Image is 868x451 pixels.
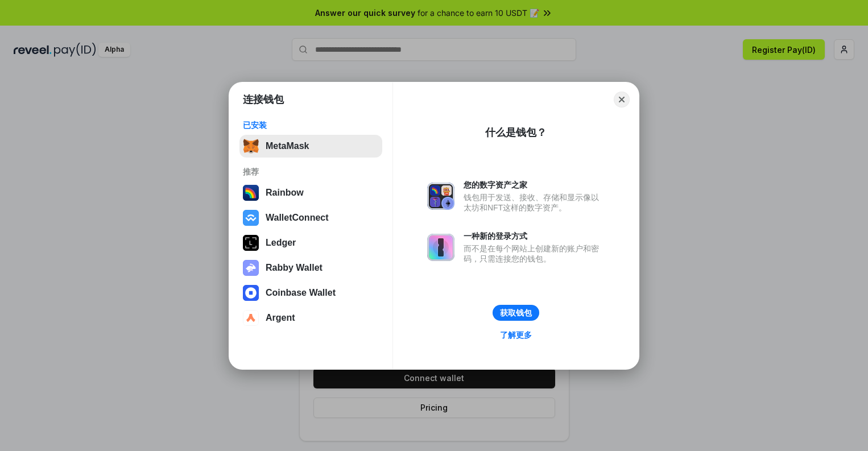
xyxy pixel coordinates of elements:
img: svg+xml,%3Csvg%20width%3D%2228%22%20height%3D%2228%22%20viewBox%3D%220%200%2028%2028%22%20fill%3D... [243,285,259,301]
img: svg+xml,%3Csvg%20xmlns%3D%22http%3A%2F%2Fwww.w3.org%2F2000%2Fsvg%22%20fill%3D%22none%22%20viewBox... [243,260,259,276]
h1: 连接钱包 [243,93,284,106]
img: svg+xml,%3Csvg%20xmlns%3D%22http%3A%2F%2Fwww.w3.org%2F2000%2Fsvg%22%20fill%3D%22none%22%20viewBox... [427,183,454,210]
div: 推荐 [243,167,379,177]
div: 钱包用于发送、接收、存储和显示像以太坊和NFT这样的数字资产。 [464,192,605,213]
a: 了解更多 [493,328,539,342]
button: 获取钱包 [493,305,539,321]
div: 什么是钱包？ [485,126,547,139]
img: svg+xml,%3Csvg%20width%3D%2228%22%20height%3D%2228%22%20viewBox%3D%220%200%2028%2028%22%20fill%3D... [243,310,259,326]
div: 了解更多 [500,330,532,340]
img: svg+xml,%3Csvg%20fill%3D%22none%22%20height%3D%2233%22%20viewBox%3D%220%200%2035%2033%22%20width%... [243,138,259,154]
div: 您的数字资产之家 [464,180,605,190]
img: svg+xml,%3Csvg%20width%3D%2228%22%20height%3D%2228%22%20viewBox%3D%220%200%2028%2028%22%20fill%3D... [243,210,259,226]
div: Rabby Wallet [266,263,323,273]
div: Coinbase Wallet [266,288,336,298]
button: Coinbase Wallet [239,282,382,304]
img: svg+xml,%3Csvg%20width%3D%22120%22%20height%3D%22120%22%20viewBox%3D%220%200%20120%20120%22%20fil... [243,185,259,201]
button: WalletConnect [239,206,382,229]
button: Close [614,92,630,107]
div: 一种新的登录方式 [464,231,605,241]
img: svg+xml,%3Csvg%20xmlns%3D%22http%3A%2F%2Fwww.w3.org%2F2000%2Fsvg%22%20fill%3D%22none%22%20viewBox... [427,234,454,261]
button: MetaMask [239,135,382,158]
button: Rabby Wallet [239,256,382,279]
img: svg+xml,%3Csvg%20xmlns%3D%22http%3A%2F%2Fwww.w3.org%2F2000%2Fsvg%22%20width%3D%2228%22%20height%3... [243,235,259,251]
div: Argent [266,313,295,323]
div: 获取钱包 [500,308,532,318]
div: WalletConnect [266,213,329,223]
div: 而不是在每个网站上创建新的账户和密码，只需连接您的钱包。 [464,243,605,264]
div: Ledger [266,238,296,248]
button: Ledger [239,231,382,254]
button: Rainbow [239,181,382,204]
div: MetaMask [266,141,309,151]
button: Argent [239,307,382,329]
div: 已安装 [243,120,379,130]
div: Rainbow [266,188,304,198]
